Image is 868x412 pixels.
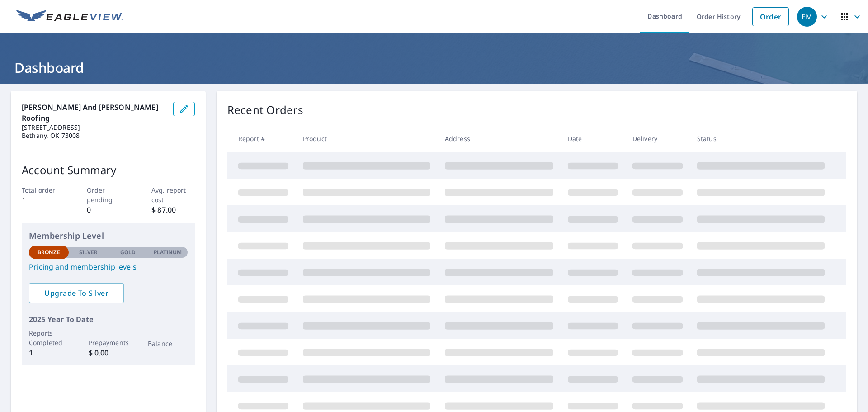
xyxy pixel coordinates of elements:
[227,102,303,118] p: Recent Orders
[87,185,130,204] p: Order pending
[690,125,832,152] th: Status
[22,195,65,206] p: 1
[22,162,195,178] p: Account Summary
[22,132,166,140] p: Bethany, OK 73008
[89,338,128,347] p: Prepayments
[29,314,188,325] p: 2025 Year To Date
[11,58,857,77] h1: Dashboard
[16,10,123,24] img: EV Logo
[79,248,98,256] p: Silver
[22,102,166,123] p: [PERSON_NAME] And [PERSON_NAME] Roofing
[296,125,438,152] th: Product
[89,347,128,358] p: $ 0.00
[29,328,69,347] p: Reports Completed
[227,125,296,152] th: Report #
[38,248,60,256] p: Bronze
[151,204,195,215] p: $ 87.00
[87,204,130,215] p: 0
[120,248,136,256] p: Gold
[752,7,789,26] a: Order
[36,288,117,298] span: Upgrade To Silver
[151,185,195,204] p: Avg. report cost
[29,347,69,358] p: 1
[22,185,65,195] p: Total order
[29,261,188,272] a: Pricing and membership levels
[29,230,188,242] p: Membership Level
[797,7,817,27] div: EM
[561,125,625,152] th: Date
[154,248,182,256] p: Platinum
[438,125,561,152] th: Address
[22,123,166,132] p: [STREET_ADDRESS]
[148,339,188,348] p: Balance
[625,125,690,152] th: Delivery
[29,283,124,303] a: Upgrade To Silver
